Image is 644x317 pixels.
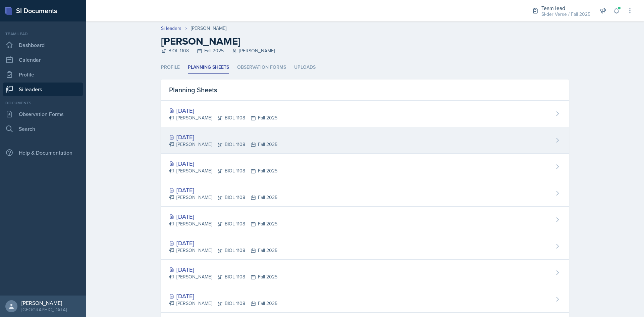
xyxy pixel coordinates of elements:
a: [DATE] [PERSON_NAME]BIOL 1108Fall 2025 [161,260,569,286]
a: [DATE] [PERSON_NAME]BIOL 1108Fall 2025 [161,286,569,313]
div: Documents [3,100,83,106]
div: [PERSON_NAME] BIOL 1108 Fall 2025 [169,300,277,307]
div: [PERSON_NAME] BIOL 1108 Fall 2025 [169,167,277,174]
div: [DATE] [169,159,277,168]
div: [DATE] [169,212,277,221]
div: [PERSON_NAME] BIOL 1108 Fall 2025 [169,194,277,201]
div: [DATE] [169,265,277,274]
div: [PERSON_NAME] BIOL 1108 Fall 2025 [169,247,277,254]
div: [GEOGRAPHIC_DATA] [21,306,67,313]
li: Profile [161,61,180,74]
a: [DATE] [PERSON_NAME]BIOL 1108Fall 2025 [161,180,569,207]
h2: [PERSON_NAME] [161,35,569,47]
div: BIOL 1108 Fall 2025 [PERSON_NAME] [161,47,569,54]
div: [DATE] [169,133,277,142]
div: [PERSON_NAME] [21,300,67,306]
div: Team lead [541,4,590,12]
a: [DATE] [PERSON_NAME]BIOL 1108Fall 2025 [161,233,569,260]
div: Help & Documentation [3,146,83,159]
div: SI-der Verse / Fall 2025 [541,11,590,18]
a: Dashboard [3,38,83,52]
div: Planning Sheets [161,80,569,101]
a: Si leaders [161,25,181,32]
a: Search [3,122,83,136]
div: [DATE] [169,186,277,195]
li: Planning Sheets [188,61,229,74]
div: [PERSON_NAME] [191,25,226,32]
a: Si leaders [3,83,83,96]
div: [DATE] [169,239,277,248]
a: [DATE] [PERSON_NAME]BIOL 1108Fall 2025 [161,154,569,180]
a: [DATE] [PERSON_NAME]BIOL 1108Fall 2025 [161,207,569,233]
a: [DATE] [PERSON_NAME]BIOL 1108Fall 2025 [161,101,569,127]
div: [DATE] [169,292,277,301]
div: [PERSON_NAME] BIOL 1108 Fall 2025 [169,220,277,227]
li: Observation Forms [237,61,286,74]
div: Team lead [3,31,83,37]
li: Uploads [294,61,316,74]
a: Profile [3,68,83,81]
a: [DATE] [PERSON_NAME]BIOL 1108Fall 2025 [161,127,569,154]
div: [PERSON_NAME] BIOL 1108 Fall 2025 [169,114,277,121]
div: [DATE] [169,106,277,115]
a: Calendar [3,53,83,66]
a: Observation Forms [3,107,83,121]
div: [PERSON_NAME] BIOL 1108 Fall 2025 [169,273,277,280]
div: [PERSON_NAME] BIOL 1108 Fall 2025 [169,141,277,148]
